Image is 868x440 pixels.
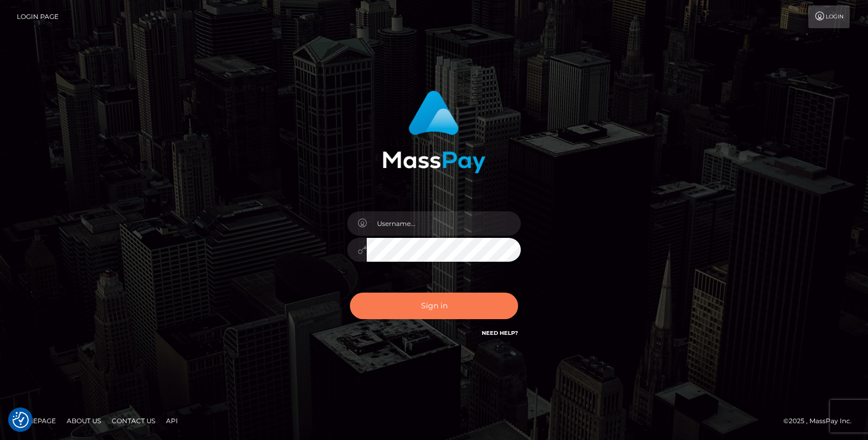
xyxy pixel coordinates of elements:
a: Homepage [12,412,60,429]
a: About Us [62,412,105,429]
img: MassPay Login [382,90,486,173]
a: Need Help? [482,329,518,337]
input: Username... [367,211,521,236]
a: API [162,412,182,429]
button: Sign in [350,293,518,319]
a: Login Page [17,5,59,28]
img: Revisit consent button [12,412,29,428]
div: © 2025 , MassPay Inc. [783,415,860,427]
a: Contact Us [107,412,159,429]
a: Login [808,5,850,28]
button: Consent Preferences [12,412,29,428]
